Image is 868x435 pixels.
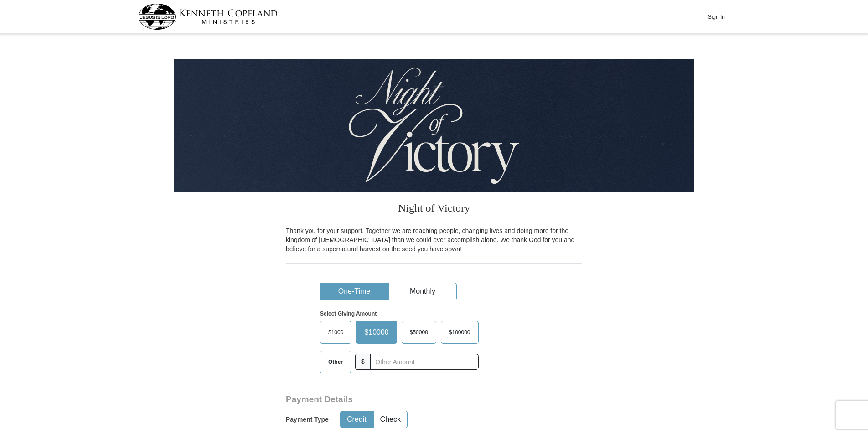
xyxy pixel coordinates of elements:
span: $50000 [405,326,433,339]
h3: Night of Victory [286,192,582,226]
img: kcm-header-logo.svg [138,4,278,30]
button: Monthly [389,283,456,300]
button: Check [374,411,407,428]
span: $100000 [444,326,475,339]
h3: Payment Details [286,394,518,405]
strong: Select Giving Amount [320,311,377,317]
button: Credit [341,411,373,428]
button: One-Time [320,283,388,300]
span: Other [324,355,347,369]
button: Sign In [703,10,730,24]
h5: Payment Type [286,416,329,424]
input: Other Amount [370,354,479,370]
span: $ [355,354,371,370]
span: $1000 [324,326,348,339]
p: Thank you for your support. Together we are reaching people, changing lives and doing more for th... [286,226,582,254]
span: $10000 [360,326,393,339]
